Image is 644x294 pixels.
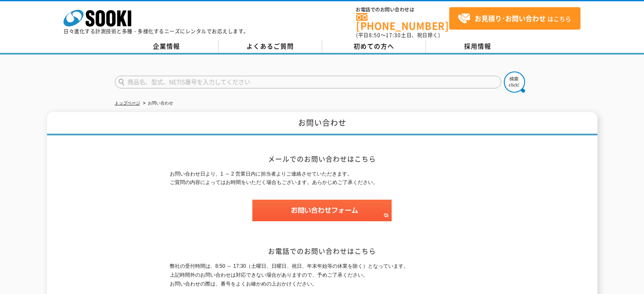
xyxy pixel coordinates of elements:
[252,200,392,221] img: お問い合わせフォーム
[218,40,322,53] a: よくあるご質問
[504,71,525,93] img: btn_search.png
[64,29,249,34] p: 日々進化する計測技術と多種・多様化するニーズにレンタルでお応えします。
[369,31,381,39] span: 8:50
[354,41,394,51] span: 初めての方へ
[426,40,530,53] a: 採用情報
[170,154,475,163] h2: メールでのお問い合わせはこちら
[449,7,580,30] a: お見積り･お問い合わせはこちら
[141,99,173,108] li: お問い合わせ
[475,13,546,23] strong: お見積り･お問い合わせ
[170,170,475,187] p: お問い合わせ日より、1 ～ 2 営業日内に担当者よりご連絡させていただきます。 ご質問の内容によってはお時間をいただく場合もございます。あらかじめご了承ください。
[115,101,140,105] a: トップページ
[170,247,475,256] h2: お電話でのお問い合わせはこちら
[386,31,401,39] span: 17:30
[170,262,475,288] p: 弊社の受付時間は、8:50 ～ 17:30（土曜日、日曜日、祝日、年末年始等の休業を除く）となっています。 上記時間外のお問い合わせは対応できない場合がありますので、予めご了承ください。 お問い...
[356,7,449,12] span: お電話でのお問い合わせは
[322,40,426,53] a: 初めての方へ
[356,13,449,30] a: [PHONE_NUMBER]
[356,31,440,39] span: (平日 ～ 土日、祝日除く)
[458,12,571,25] span: はこちら
[252,214,392,220] a: お問い合わせフォーム
[115,40,218,53] a: 企業情報
[115,76,501,88] input: 商品名、型式、NETIS番号を入力してください
[47,112,597,135] h1: お問い合わせ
